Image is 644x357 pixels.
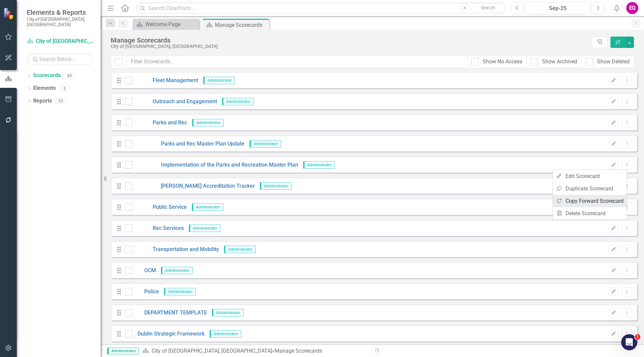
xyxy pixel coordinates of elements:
button: Search [471,3,504,13]
span: Elements & Reports [27,8,94,16]
a: Welcome Page [134,20,198,28]
span: Administrator [161,267,193,274]
div: Show Archived [542,58,577,66]
a: Delete Scorecard [553,207,627,220]
img: ClearPoint Strategy [3,8,15,19]
a: Public Service [132,203,187,211]
span: Administrator [203,77,235,84]
span: Administrator [164,288,196,295]
span: Administrator [107,348,139,354]
a: OCM [132,267,156,275]
div: 5 [59,85,70,91]
span: Administrator [192,119,224,126]
a: Scorecards [33,72,61,79]
a: Parks and Rec [132,119,187,127]
input: Search ClearPoint... [136,2,506,14]
div: Manage Scorecards [111,37,589,44]
button: Sep-25 [526,2,590,14]
small: City of [GEOGRAPHIC_DATA], [GEOGRAPHIC_DATA] [27,16,94,27]
div: Sep-25 [528,4,588,12]
div: » Manage Scorecards [142,347,367,355]
div: Show Deleted [597,58,630,66]
button: EG [626,2,638,14]
div: 45 [64,73,75,78]
span: Administrator [189,225,220,232]
div: 23 [55,98,66,104]
a: Duplicate Scorecard [553,182,627,195]
span: 1 [635,334,640,340]
iframe: Intercom live chat [621,334,637,350]
a: Parks and Rec Master Plan Update [132,140,245,148]
a: City of [GEOGRAPHIC_DATA], [GEOGRAPHIC_DATA] [27,38,94,45]
a: Elements [33,84,56,92]
input: Filter Scorecards... [126,56,467,68]
a: Edit Scorecard [553,170,627,182]
span: Administrator [250,140,281,147]
span: Search [481,5,495,10]
a: Fleet Management [132,77,198,84]
span: Administrator [224,246,256,253]
input: Search Below... [27,53,94,65]
div: Show No Access [483,58,522,66]
a: Reports [33,97,52,105]
span: Administrator [210,330,241,338]
a: DEPARTMENT TEMPLATE [132,309,207,317]
a: [PERSON_NAME] Accreditation Tracker [132,182,255,190]
span: Administrator [222,98,254,105]
div: City of [GEOGRAPHIC_DATA], [GEOGRAPHIC_DATA] [111,44,589,49]
a: Outreach and Engagement [132,98,217,106]
span: Administrator [260,182,291,190]
a: Rec Services [132,225,184,232]
div: Welcome Page [145,20,198,28]
a: Copy Forward Scorecard [553,195,627,207]
span: Administrator [192,203,223,211]
span: Administrator [303,161,335,169]
a: City of [GEOGRAPHIC_DATA], [GEOGRAPHIC_DATA] [152,348,272,354]
div: Manage Scorecards [215,21,268,29]
a: Implementation of the Parks and Recreation Master Plan [132,161,298,169]
a: Police [132,288,159,296]
a: Dublin Strategic Framework [132,330,205,338]
span: Administrator [212,309,244,316]
a: Transportation and Mobility [132,246,219,253]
